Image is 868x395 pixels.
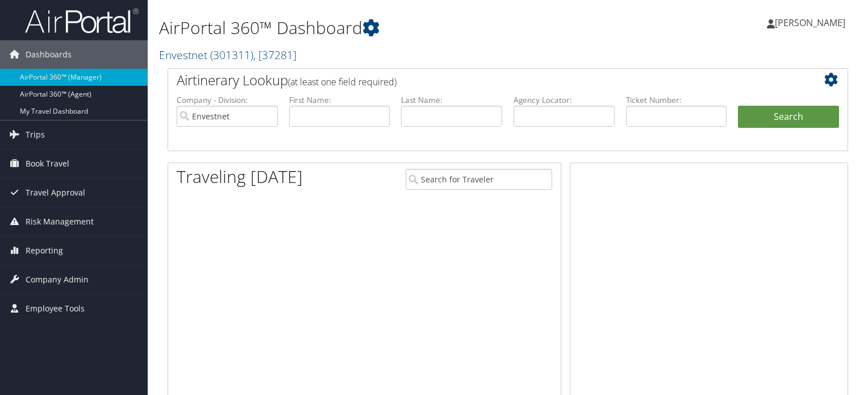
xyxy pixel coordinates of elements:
[26,236,63,265] span: Reporting
[26,149,69,178] span: Book Travel
[406,169,552,190] input: Search for Traveler
[26,294,85,323] span: Employee Tools
[767,6,857,40] a: [PERSON_NAME]
[25,7,139,34] img: airportal-logo.png
[253,47,297,63] span: , [ 37281 ]
[177,70,782,90] h2: Airtinerary Lookup
[177,165,303,189] h1: Traveling [DATE]
[289,94,390,106] label: First Name:
[26,120,45,149] span: Trips
[514,94,615,106] label: Agency Locator:
[159,47,297,63] a: Envestnet
[626,94,727,106] label: Ticket Number:
[177,94,278,106] label: Company - Division:
[159,16,624,40] h1: AirPortal 360™ Dashboard
[26,40,72,69] span: Dashboards
[26,265,89,294] span: Company Admin
[288,76,397,88] span: (at least one field required)
[210,47,253,63] span: ( 301311 )
[401,94,502,106] label: Last Name:
[775,16,845,29] span: [PERSON_NAME]
[26,207,94,236] span: Risk Management
[738,106,839,128] button: Search
[26,178,85,207] span: Travel Approval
